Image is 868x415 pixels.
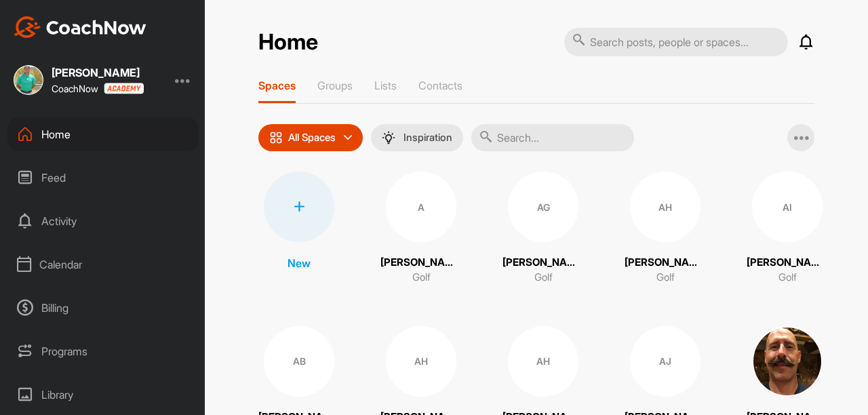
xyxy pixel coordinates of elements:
p: Inspiration [403,132,452,143]
div: AH [630,172,701,242]
img: menuIcon [382,131,395,144]
input: Search posts, people or spaces... [564,28,788,56]
div: [PERSON_NAME] [52,67,144,78]
div: AI [752,172,823,242]
div: Activity [7,204,199,238]
p: Golf [778,270,797,285]
p: New [288,255,311,271]
input: Search... [471,124,634,151]
img: CoachNow [14,16,146,38]
div: AJ [630,326,701,397]
p: Contacts [418,79,462,92]
div: A [386,172,456,242]
img: square_35c4a012652f043d5878c0b7abaeee56.jpg [752,326,823,397]
div: AG [508,172,578,242]
p: Golf [412,270,431,285]
div: AB [264,326,334,397]
a: AI[PERSON_NAME]Golf [747,172,828,285]
div: CoachNow [52,83,144,94]
p: Golf [656,270,675,285]
div: Feed [7,161,199,195]
p: Golf [534,270,553,285]
p: [PERSON_NAME] [625,255,706,271]
img: square_a46ac4f4ec101cf76bbee5dc33b5f0e3.jpg [14,65,43,95]
p: Spaces [258,79,296,92]
a: A[PERSON_NAME]Golf [380,172,462,285]
p: [PERSON_NAME] [747,255,828,271]
div: Library [7,378,199,412]
p: [PERSON_NAME] [502,255,584,271]
p: All Spaces [288,132,336,143]
p: [PERSON_NAME] [380,255,462,271]
div: Billing [7,291,199,325]
p: Lists [374,79,397,92]
img: icon [269,131,283,144]
p: Groups [317,79,353,92]
div: Home [7,117,199,151]
div: Calendar [7,248,199,281]
h2: Home [258,29,318,56]
div: AH [386,326,456,397]
div: AH [508,326,578,397]
div: Programs [7,334,199,368]
a: AH[PERSON_NAME]Golf [625,172,706,285]
img: CoachNow acadmey [104,83,144,94]
a: AG[PERSON_NAME]Golf [502,172,584,285]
